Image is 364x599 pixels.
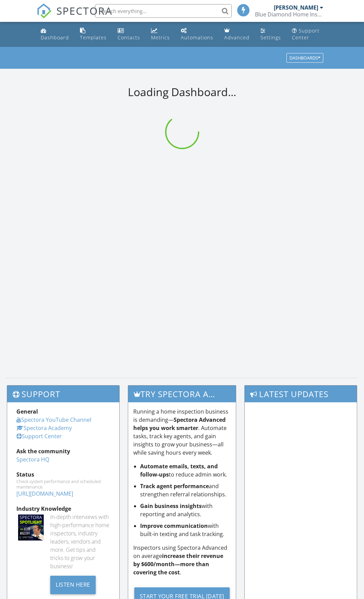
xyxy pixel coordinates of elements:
[118,34,140,41] div: Contacts
[50,581,96,588] a: Listen Here
[41,34,69,41] div: Dashboard
[140,522,231,538] li: with built-in texting and task tracking.
[258,25,284,44] a: Settings
[128,386,236,402] h3: Try spectora advanced [DATE]
[133,416,226,432] strong: Spectora Advanced helps you work smarter
[50,513,110,570] div: In-depth interviews with high-performance home inspectors, industry leaders, vendors and more. Ge...
[56,3,112,18] span: SPECTORA
[140,502,202,510] strong: Gain business insights
[95,4,232,18] input: Search everything...
[16,416,91,424] a: Spectora YouTube Channel
[16,447,110,455] div: Ask the community
[140,522,208,530] strong: Improve communication
[221,25,252,44] a: Advanced
[140,502,231,518] li: with reporting and analytics.
[16,424,72,432] a: Spectora Academy
[16,432,62,440] a: Support Center
[178,25,216,44] a: Automations (Basic)
[16,456,49,463] a: Spectora HQ
[16,490,73,497] a: [URL][DOMAIN_NAME]
[286,53,323,63] button: Dashboards
[37,3,52,18] img: The Best Home Inspection Software - Spectora
[38,25,72,44] a: Dashboard
[133,552,223,576] strong: increase their revenue by $600/month—more than covering the cost
[274,4,318,11] div: [PERSON_NAME]
[37,9,112,24] a: SPECTORA
[140,462,231,479] li: to reduce admin work.
[151,34,170,41] div: Metrics
[115,25,143,44] a: Contacts
[181,34,213,41] div: Automations
[50,576,96,594] div: Listen Here
[7,386,119,402] h3: Support
[260,34,281,41] div: Settings
[16,479,110,490] div: Check system performance and scheduled maintenance.
[140,482,209,490] strong: Track agent performance
[77,25,109,44] a: Templates
[16,505,110,513] div: Industry Knowledge
[133,407,231,457] p: Running a home inspection business is demanding— . Automate tasks, track key agents, and gain ins...
[289,25,326,44] a: Support Center
[140,482,231,498] li: and strengthen referral relationships.
[292,27,320,41] div: Support Center
[289,56,320,61] div: Dashboards
[18,515,44,540] img: Spectoraspolightmain
[255,11,323,18] div: Blue Diamond Home Inspection Inc.
[148,25,173,44] a: Metrics
[224,34,250,41] div: Advanced
[16,408,38,415] strong: General
[133,544,231,576] p: Inspectors using Spectora Advanced on average .
[140,463,218,478] strong: Automate emails, texts, and follow-ups
[16,470,110,479] div: Status
[245,386,357,402] h3: Latest Updates
[80,34,107,41] div: Templates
